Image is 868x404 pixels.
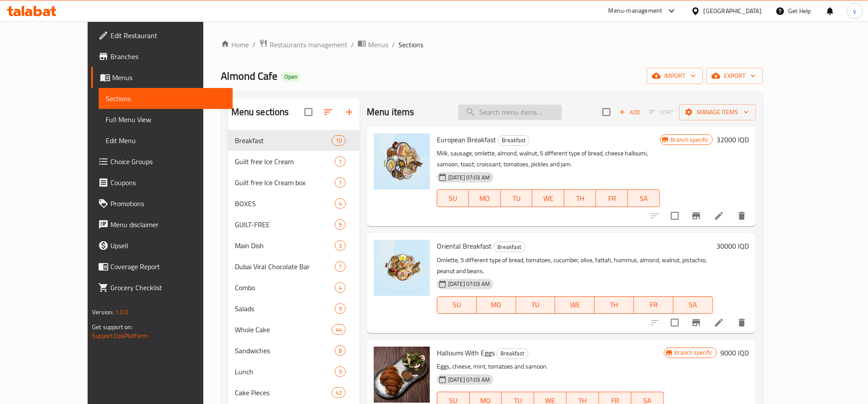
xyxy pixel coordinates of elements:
[437,190,469,207] button: SU
[110,30,226,41] span: Edit Restaurant
[437,346,495,359] span: Halloumi With Eggs
[235,240,335,251] div: Main Dish
[437,133,496,146] span: European Breakfast
[299,103,318,121] span: Select all sections
[235,282,335,293] span: Combo
[598,299,631,311] span: TH
[368,39,388,50] span: Menus
[335,303,346,314] div: items
[335,200,345,208] span: 4
[228,361,360,382] div: Lunch9
[235,135,332,146] div: Breakfast
[235,261,335,272] span: Dubai Viral Chocolate Bar
[398,39,423,50] span: Sections
[228,298,360,319] div: Salads9
[106,135,226,146] span: Edit Menu
[437,361,664,372] p: Eggs, cheese, mint, tomatoes and samoon.
[92,306,113,318] span: Version:
[686,205,707,226] button: Branch-specific-item
[235,366,335,377] span: Lunch
[318,102,339,123] span: Sort sections
[392,39,395,50] li: /
[92,330,148,341] a: Support.OpsPlatform
[469,190,501,207] button: MO
[228,235,360,256] div: Main Dish3
[228,172,360,193] div: Guilt free Ice Cream box1
[110,261,226,272] span: Coverage Report
[644,105,679,119] span: Select section first
[441,299,473,311] span: SU
[235,303,335,314] span: Salads
[731,205,752,226] button: delete
[853,6,856,16] span: y
[335,368,345,376] span: 9
[493,242,525,252] div: Breakfast
[501,190,533,207] button: TU
[616,105,644,119] span: Add item
[437,148,660,170] p: Milk, sausage, omlette, almond, walnut, 5 different type of bread, cheese halloumi, samoon, toast...
[99,88,233,109] a: Sections
[92,321,132,333] span: Get support on:
[714,211,724,221] a: Edit menu item
[458,105,562,120] input: search
[677,299,709,311] span: SA
[616,105,644,119] button: Add
[374,347,430,403] img: Halloumi With Eggs
[631,192,656,205] span: SA
[91,193,233,214] a: Promotions
[335,263,345,271] span: 7
[335,347,345,355] span: 8
[221,39,763,50] nav: breadcrumb
[358,39,388,50] a: Menus
[628,190,660,207] button: SA
[235,387,332,398] div: Cake Pieces
[110,177,226,188] span: Coupons
[235,345,335,356] div: Sandwiches
[91,151,233,172] a: Choice Groups
[704,6,762,16] div: [GEOGRAPHIC_DATA]
[731,312,752,333] button: delete
[477,296,516,314] button: MO
[335,219,346,230] div: items
[536,192,561,205] span: WE
[235,324,332,335] span: Whole Cake
[221,39,249,50] a: Home
[235,156,335,167] div: Guilt free Ice Cream
[112,72,226,83] span: Menus
[666,207,684,225] span: Select to update
[480,299,513,311] span: MO
[673,296,713,314] button: SA
[716,133,749,146] h6: 32000 IQD
[638,299,670,311] span: FR
[91,25,233,46] a: Edit Restaurant
[110,282,226,293] span: Grocery Checklist
[714,317,724,328] a: Edit menu item
[228,382,360,403] div: Cake Pieces42
[595,296,634,314] button: TH
[91,67,233,88] a: Menus
[494,242,525,252] span: Breakfast
[332,326,345,334] span: 44
[335,242,345,250] span: 3
[106,114,226,125] span: Full Menu View
[110,240,226,251] span: Upsell
[91,235,233,256] a: Upsell
[654,70,696,81] span: import
[228,277,360,298] div: Combo4
[221,66,277,86] span: Almond Cafe
[99,130,233,151] a: Edit Menu
[110,198,226,209] span: Promotions
[335,345,346,356] div: items
[667,136,712,144] span: Branch specific
[445,173,493,182] span: [DATE] 07:03 AM
[259,39,347,50] a: Restaurants management
[472,192,497,205] span: MO
[504,192,529,205] span: TU
[335,240,346,251] div: items
[335,177,346,188] div: items
[110,51,226,62] span: Branches
[332,389,345,397] span: 42
[437,255,713,277] p: Omlette, 5 different type of bread, tomatoes, cucumber, olive, fattah, hummus, almond, walnut, pi...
